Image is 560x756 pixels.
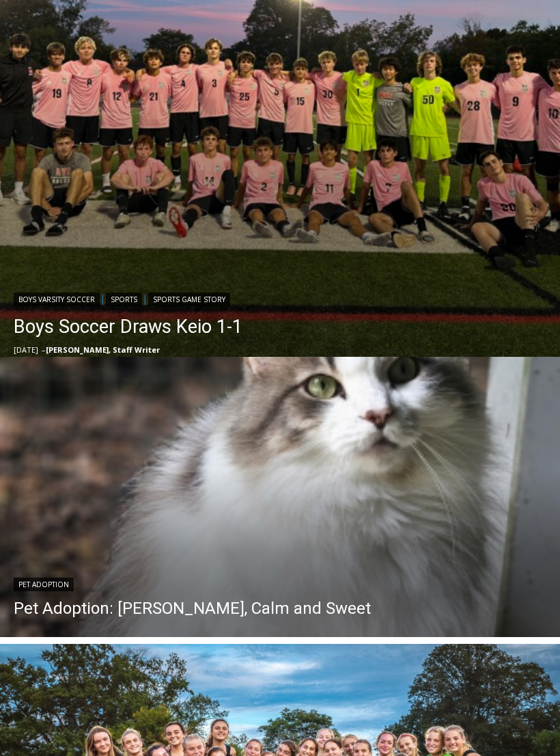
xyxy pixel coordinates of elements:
div: / [153,116,156,129]
span: – [42,345,46,355]
a: [PERSON_NAME], Staff Writer [46,345,160,355]
a: Sports [106,293,142,306]
a: Boys Varsity Soccer [14,293,100,306]
div: 5 [143,116,150,129]
a: Pet Adoption: [PERSON_NAME], Calm and Sweet [14,598,371,619]
a: Boys Soccer Draws Keio 1-1 [14,313,242,340]
a: Pet Adoption [14,578,74,591]
a: Sports Game Story [148,293,230,306]
h4: [PERSON_NAME] Read Sanctuary Fall Fest: [DATE] [11,137,182,169]
div: unique DIY crafts [143,40,197,112]
div: 6 [160,116,166,129]
div: | | [14,290,242,306]
time: [DATE] [14,345,38,355]
a: [PERSON_NAME] Read Sanctuary Fall Fest: [DATE] [1,136,204,170]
